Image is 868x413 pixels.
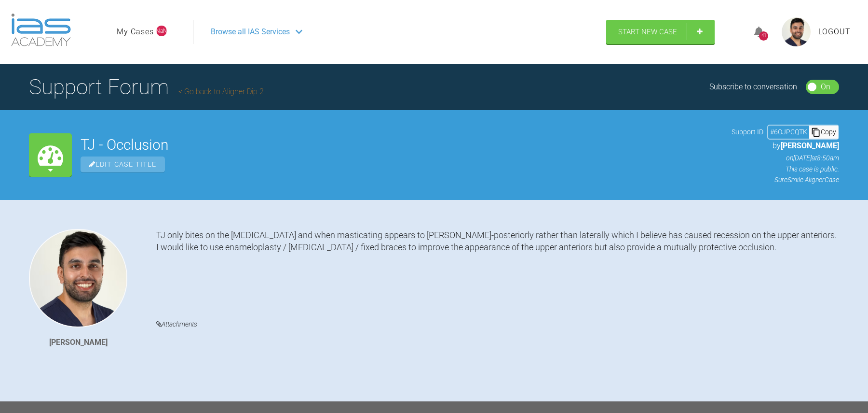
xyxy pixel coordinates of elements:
[178,87,264,96] a: Go back to Aligner Dip 2
[782,17,811,46] img: profile.png
[732,140,839,152] p: by
[809,126,838,138] div: Copy
[49,336,108,349] div: [PERSON_NAME]
[117,26,154,38] a: My Cases
[618,28,677,36] span: Start New Case
[732,174,839,185] p: SureSmile Aligner Case
[732,127,763,137] span: Support ID
[732,153,839,163] p: on [DATE] at 8:50am
[11,14,71,46] img: logo-light.3e3ef733.png
[156,229,839,304] div: TJ only bites on the [MEDICAL_DATA] and when masticating appears to [PERSON_NAME]-posteriorly rat...
[606,20,715,44] a: Start New Case
[29,70,264,104] h1: Support Forum
[759,31,768,41] div: 41
[211,26,290,38] span: Browse all IAS Services
[81,157,165,172] span: Edit Case Title
[709,81,797,93] div: Subscribe to conversation
[81,138,723,152] h2: TJ - Occlusion
[768,127,809,137] div: # 6OJPCQTK
[156,26,167,36] span: NaN
[29,229,127,328] img: Davinderjit Singh
[732,164,839,174] p: This case is public.
[821,81,830,93] div: On
[156,318,839,330] h4: Attachments
[818,26,851,38] a: Logout
[781,141,839,150] span: [PERSON_NAME]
